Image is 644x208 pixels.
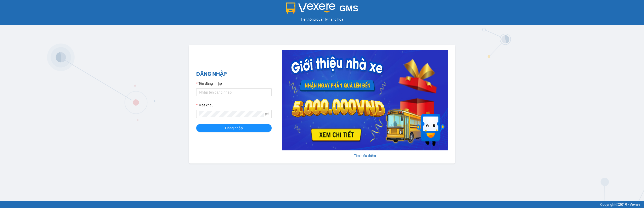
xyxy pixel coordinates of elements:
[4,202,640,207] div: Copyright 2019 - Vexere
[286,3,336,14] img: logo 2
[196,88,272,96] input: Tên đăng nhập
[196,102,214,108] label: Mật khẩu
[616,203,619,206] span: copyright
[196,124,272,132] button: Đăng nhập
[265,112,269,116] span: eye-invisible
[225,125,243,131] span: Đăng nhập
[282,50,448,150] img: banner-0
[282,153,448,158] div: Tìm hiểu thêm
[196,81,222,86] label: Tên đăng nhập
[339,4,358,13] span: GMS
[1,17,643,22] div: Hệ thống quản lý hàng hóa
[199,111,264,117] input: Mật khẩu
[196,70,272,78] h2: ĐĂNG NHẬP
[286,8,358,12] a: GMS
